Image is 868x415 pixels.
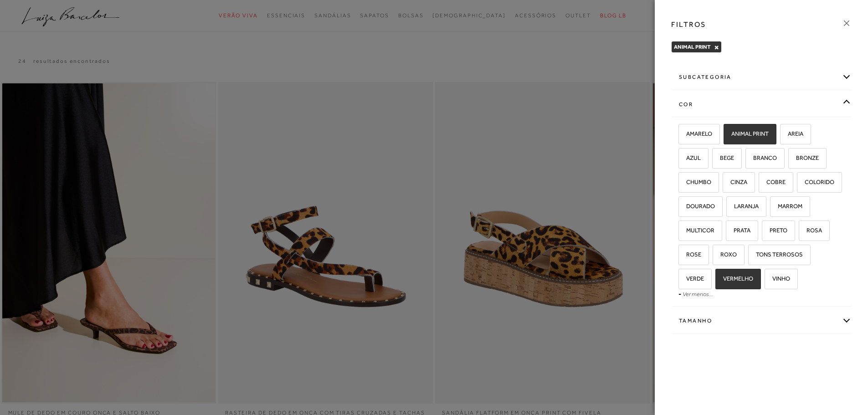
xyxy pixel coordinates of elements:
[760,227,770,236] input: PRETO
[800,227,822,234] span: ROSA
[769,203,778,212] input: MARROM
[679,251,701,258] span: ROSE
[797,227,806,236] input: ROSA
[674,44,711,50] span: ANIMAL PRINT
[789,154,819,161] span: BRONZE
[679,179,711,185] span: CHUMBO
[796,179,805,188] input: COLORIDO
[711,155,720,164] input: BEGE
[721,179,730,188] input: CINZA
[760,179,786,185] span: COBRE
[714,251,737,258] span: ROXO
[677,155,686,164] input: AZUL
[679,275,704,282] span: VERDE
[671,19,706,30] h3: FILTROS
[677,276,686,285] input: VERDE
[722,131,731,140] input: ANIMAL PRINT
[787,155,796,164] input: BRONZE
[677,227,686,236] input: MULTICOR
[679,203,715,210] span: DOURADO
[677,203,686,212] input: DOURADO
[677,131,686,140] input: AMARELO
[679,130,712,137] span: AMARELO
[672,65,851,89] div: subcategoria
[714,276,723,285] input: VERMELHO
[716,275,753,282] span: VERMELHO
[781,130,803,137] span: AREIA
[679,154,701,161] span: AZUL
[763,227,787,234] span: PRETO
[757,179,766,188] input: COBRE
[713,154,734,161] span: BEGE
[678,290,681,297] span: -
[798,179,834,185] span: COLORIDO
[727,227,750,234] span: PRATA
[672,92,851,117] div: cor
[727,203,759,210] span: LARANJA
[679,227,714,234] span: MULTICOR
[677,179,686,188] input: CHUMBO
[747,251,756,261] input: TONS TERROSOS
[765,275,790,282] span: VINHO
[763,276,772,285] input: VINHO
[749,251,803,258] span: TONS TERROSOS
[683,291,713,297] a: Ver menos...
[724,130,769,137] span: ANIMAL PRINT
[725,203,734,212] input: LARANJA
[724,179,747,185] span: CINZA
[711,251,720,261] input: ROXO
[771,203,802,210] span: MARROM
[672,309,851,333] div: Tamanho
[744,155,753,164] input: BRANCO
[714,44,719,51] button: ANIMAL PRINT Close
[724,227,734,236] input: PRATA
[677,251,686,261] input: ROSE
[779,131,788,140] input: AREIA
[746,154,777,161] span: BRANCO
